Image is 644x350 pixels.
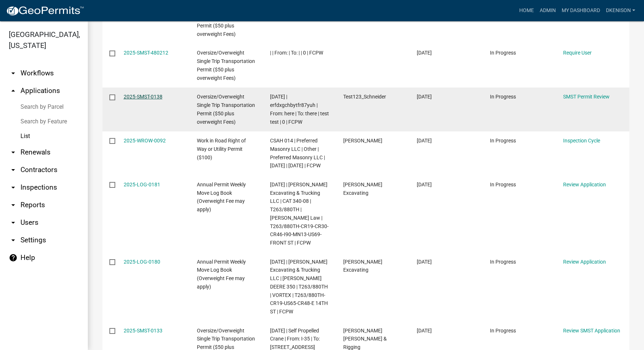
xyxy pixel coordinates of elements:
[559,4,603,18] a: My Dashboard
[563,182,606,187] a: Review Application
[417,138,432,144] span: 09/15/2025
[343,138,382,144] span: Carter Ferris
[124,259,160,265] a: 2025-LOG-0180
[9,148,18,157] i: arrow_drop_down
[270,50,323,56] span: | | From: | To: | | 0 | FCPW
[124,94,162,100] a: 2025-SMST-0138
[343,94,386,100] span: Test123_Schneider
[9,183,18,192] i: arrow_drop_down
[490,138,516,144] span: In Progress
[9,69,18,78] i: arrow_drop_down
[490,182,516,187] span: In Progress
[270,259,328,315] span: 09/15/2025 | Jensen Excavating & Trucking LLC | JOHN DEERE 350 | T263/880TH | VORTEX | T263/880TH...
[343,259,382,273] span: Jensen Excavating
[516,4,537,18] a: Home
[9,201,18,209] i: arrow_drop_down
[197,138,246,160] span: Work in Road Right of Way or Utility Permit ($100)
[197,94,255,124] span: Oversize/Overweight Single Trip Transportation Permit ($50 plus overweight Fees)
[563,50,592,56] a: Require User
[9,165,18,174] i: arrow_drop_down
[417,50,432,56] span: 09/18/2025
[490,328,516,334] span: In Progress
[124,182,160,187] a: 2025-LOG-0181
[563,138,600,144] a: Inspection Cycle
[197,50,255,81] span: Oversize/Overweight Single Trip Transportation Permit ($50 plus overweight Fees)
[270,94,329,124] span: 09/20/2025 | erfdxgchbytfr87yuh | From: here | To: there | test test | 0 | FCPW
[270,138,325,168] span: CSAH 014 | Preferred Masonry LLC | Other | Preferred Masonry LLC | 09/16/2025 | 09/19/2025 | FCPW
[343,182,382,196] span: Jensen Excavating
[563,259,606,265] a: Review Application
[417,182,432,187] span: 09/15/2025
[9,86,18,95] i: arrow_drop_up
[563,328,620,334] a: Review SMST Application
[537,4,559,18] a: Admin
[9,253,18,262] i: help
[490,94,516,100] span: In Progress
[270,182,329,246] span: 09/15/2025 | Jensen Excavating & Trucking LLC | CAT 340-08 | T263/880TH | Leach Law | T263/880TH-...
[417,328,432,334] span: 09/10/2025
[124,328,162,334] a: 2025-SMST-0133
[124,138,166,144] a: 2025-WROW-0092
[197,182,246,212] span: Annual Permit Weekly Move Log Book (Overweight Fee may apply)
[563,94,610,100] a: SMST Permit Review
[9,236,18,245] i: arrow_drop_down
[197,259,246,290] span: Annual Permit Weekly Move Log Book (Overweight Fee may apply)
[490,50,516,56] span: In Progress
[124,50,168,56] a: 2025-SMST-480212
[417,94,432,100] span: 09/18/2025
[603,4,638,18] a: dkenison
[197,6,255,37] span: Oversize/Overweight Single Trip Transportation Permit ($50 plus overweight Fees)
[9,218,18,227] i: arrow_drop_down
[417,259,432,265] span: 09/15/2025
[490,259,516,265] span: In Progress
